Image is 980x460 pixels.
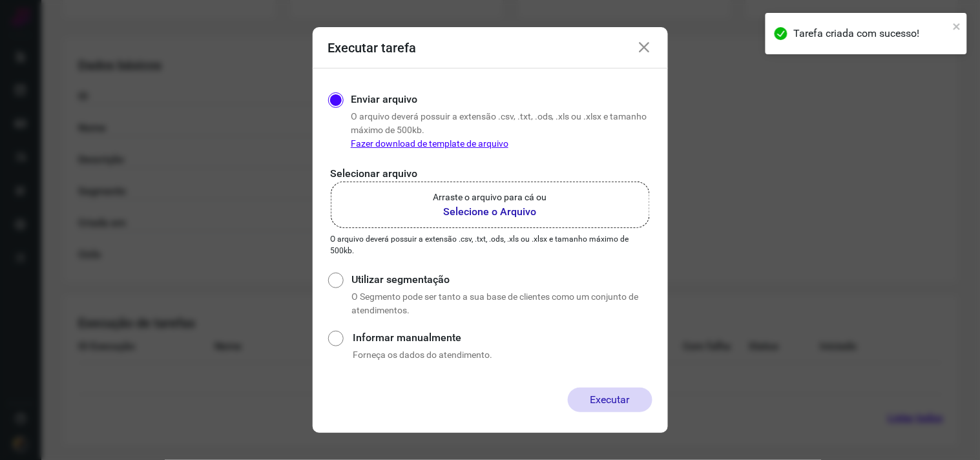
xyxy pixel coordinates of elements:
[568,388,652,412] button: Executar
[351,138,508,149] a: Fazer download de template de arquivo
[351,110,652,151] p: O arquivo deverá possuir a extensão .csv, .txt, .ods, .xls ou .xlsx e tamanho máximo de 500kb.
[353,348,652,362] p: Forneça os dados do atendimento.
[433,204,547,220] b: Selecione o Arquivo
[351,290,652,317] p: O Segmento pode ser tanto a sua base de clientes como um conjunto de atendimentos.
[794,26,949,41] div: Tarefa criada com sucesso!
[328,40,417,56] h3: Executar tarefa
[351,92,417,107] label: Enviar arquivo
[331,166,650,182] p: Selecionar arquivo
[351,272,652,287] label: Utilizar segmentação
[433,191,547,204] p: Arraste o arquivo para cá ou
[353,330,652,346] label: Informar manualmente
[331,233,650,256] p: O arquivo deverá possuir a extensão .csv, .txt, .ods, .xls ou .xlsx e tamanho máximo de 500kb.
[953,18,962,34] button: close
